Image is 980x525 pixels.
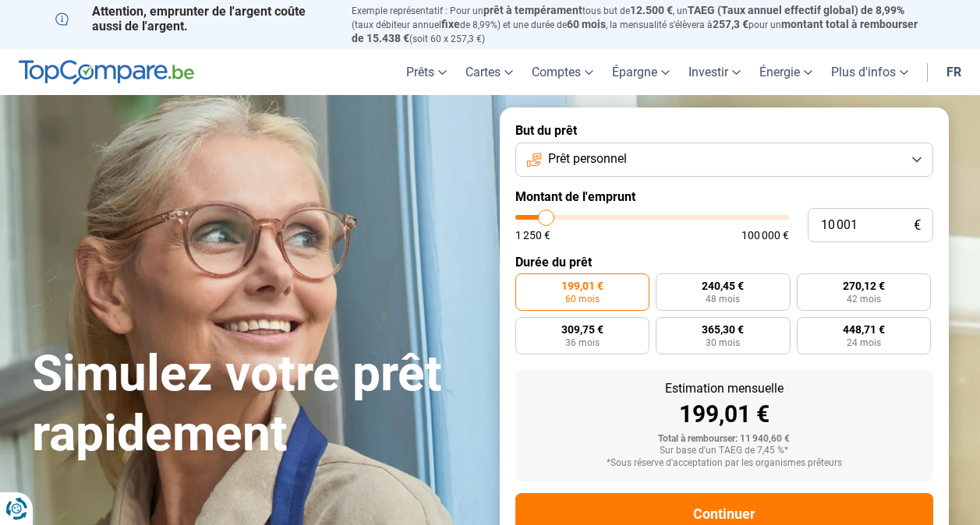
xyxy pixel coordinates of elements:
[567,18,606,30] span: 60 mois
[483,4,582,16] span: prêt à tempérament
[522,49,603,95] a: Comptes
[750,49,822,95] a: Énergie
[565,294,600,304] span: 60 mois
[706,338,740,347] span: 30 mois
[713,18,748,30] span: 257,3 €
[515,230,550,241] span: 1 250 €
[32,344,481,464] h1: Simulez votre prêt rapidement
[603,49,679,95] a: Épargne
[843,324,885,335] span: 448,71 €
[456,49,522,95] a: Cartes
[548,150,627,167] span: Prêt personnel
[914,219,921,232] span: €
[515,255,933,270] label: Durée du prêt
[847,338,881,347] span: 24 mois
[561,280,603,291] span: 199,01 €
[688,4,904,16] span: TAEG (Taux annuel effectif global) de 8,99%
[19,60,194,85] img: TopCompare
[528,434,921,445] div: Total à rembourser: 11 940,60 €
[515,189,933,204] label: Montant de l'emprunt
[847,294,881,304] span: 42 mois
[741,230,789,241] span: 100 000 €
[515,143,933,177] button: Prêt personnel
[706,294,740,304] span: 48 mois
[528,403,921,426] div: 199,01 €
[702,280,744,291] span: 240,45 €
[528,446,921,456] div: Sur base d'un TAEG de 7,45 %*
[352,4,925,45] p: Exemple représentatif : Pour un tous but de , un (taux débiteur annuel de 8,99%) et une durée de ...
[843,280,885,291] span: 270,12 €
[937,49,971,95] a: fr
[397,49,456,95] a: Prêts
[441,18,460,30] span: fixe
[352,18,918,44] span: montant total à rembourser de 15.438 €
[55,4,333,33] p: Attention, emprunter de l'argent coûte aussi de l'argent.
[561,324,603,335] span: 309,75 €
[515,123,933,138] label: But du prêt
[679,49,750,95] a: Investir
[565,338,600,347] span: 36 mois
[822,49,918,95] a: Plus d'infos
[630,4,673,16] span: 12.500 €
[528,382,921,395] div: Estimation mensuelle
[702,324,744,335] span: 365,30 €
[528,458,921,469] div: *Sous réserve d'acceptation par les organismes prêteurs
